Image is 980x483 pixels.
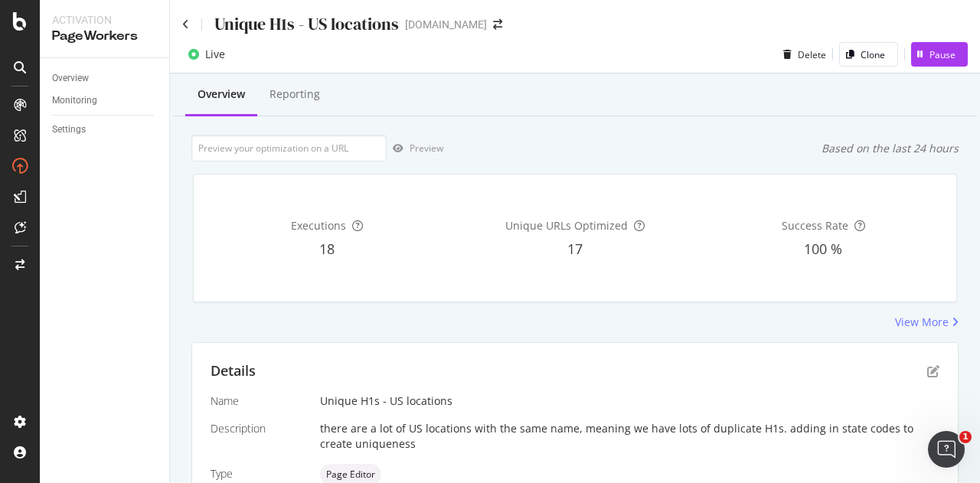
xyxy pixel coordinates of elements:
[211,393,308,409] div: Name
[52,93,158,109] a: Monitoring
[822,141,959,156] div: Based on the last 24 hours
[52,12,157,28] div: Activation
[927,365,939,377] div: pen-to-square
[52,93,97,109] div: Monitoring
[211,361,256,381] div: Details
[52,70,89,86] div: Overview
[320,393,939,409] div: Unique H1s - US locations
[505,218,628,233] span: Unique URLs Optimized
[52,28,157,45] div: PageWorkers
[928,431,965,468] iframe: Intercom live chat
[269,86,320,102] div: Reporting
[319,240,335,258] span: 18
[861,48,885,61] div: Clone
[387,136,443,161] button: Preview
[52,70,158,86] a: Overview
[198,86,245,102] div: Overview
[839,42,898,67] button: Clone
[182,19,189,30] a: Click to go back
[911,42,968,67] button: Pause
[214,12,399,36] div: Unique H1s - US locations
[567,240,583,258] span: 17
[798,48,826,61] div: Delete
[191,135,387,162] input: Preview your optimization on a URL
[326,470,375,479] span: Page Editor
[205,47,225,62] div: Live
[291,218,346,233] span: Executions
[211,421,308,436] div: Description
[405,17,487,32] div: [DOMAIN_NAME]
[895,315,949,330] div: View More
[211,466,308,481] div: Type
[777,42,826,67] button: Delete
[804,240,842,258] span: 100 %
[959,431,972,443] span: 1
[410,142,443,155] div: Preview
[52,122,86,138] div: Settings
[929,48,955,61] div: Pause
[493,19,502,30] div: arrow-right-arrow-left
[782,218,848,233] span: Success Rate
[52,122,158,138] a: Settings
[320,421,939,452] div: there are a lot of US locations with the same name, meaning we have lots of duplicate H1s. adding...
[895,315,959,330] a: View More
